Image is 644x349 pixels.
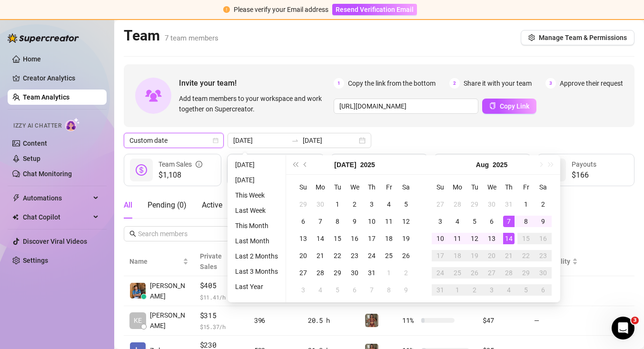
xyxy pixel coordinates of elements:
div: 1 [383,267,395,279]
div: 10 [435,233,446,244]
div: 29 [332,267,343,279]
td: 2025-07-08 [329,213,346,230]
img: Greek [365,314,378,327]
th: Fr [517,179,535,196]
td: 2025-08-12 [466,230,483,247]
div: 23 [537,250,549,261]
div: 14 [315,233,326,244]
div: 8 [520,216,532,227]
td: 2025-08-01 [517,196,535,213]
a: Chat Monitoring [23,170,72,178]
td: 2025-08-18 [449,247,466,264]
button: Copy Link [482,99,536,114]
div: 16 [349,233,360,244]
span: info-circle [196,159,202,170]
div: Est. Hours Worked [365,154,420,175]
td: 2025-07-27 [432,196,449,213]
div: 28 [452,199,463,210]
span: Chat Copilot [23,209,90,225]
td: 2025-06-30 [312,196,329,213]
span: Approve their request [560,78,623,89]
td: 2025-07-03 [363,196,380,213]
div: 8 [383,284,395,296]
td: 2025-07-30 [346,264,363,281]
div: 21 [503,250,515,261]
td: 2025-07-31 [363,264,380,281]
td: 2025-07-15 [329,230,346,247]
td: 2025-07-06 [295,213,312,230]
span: Automations [23,190,90,206]
button: Choose a year [493,155,507,174]
td: 2025-08-19 [466,247,483,264]
span: Custom date [129,133,218,148]
div: 3 [435,216,446,227]
td: 2025-08-26 [466,264,483,281]
div: 15 [520,233,532,244]
input: Search members [138,229,216,239]
td: 2025-08-15 [517,230,535,247]
li: This Week [231,189,282,201]
div: 4 [315,284,326,296]
div: 15 [332,233,343,244]
li: [DATE] [231,159,282,170]
div: 28 [503,267,515,279]
td: 2025-07-22 [329,247,346,264]
td: 2025-08-10 [432,230,449,247]
td: 2025-08-24 [432,264,449,281]
span: 3 [631,317,639,324]
td: 2025-08-06 [346,281,363,299]
div: 18 [383,233,395,244]
div: 20 [297,250,309,261]
div: 27 [435,199,446,210]
td: 2025-08-07 [500,213,517,230]
div: 19 [400,233,412,244]
li: Last Year [231,281,282,292]
a: Content [23,140,47,147]
button: Choose a month [334,155,356,174]
th: Name [124,247,194,276]
img: Chat Copilot [12,214,19,220]
div: 4 [383,199,395,210]
div: 25 [452,267,463,279]
div: 5 [520,284,532,296]
span: Copy Link [500,102,529,110]
button: Last year (Control + left) [290,155,300,174]
td: 2025-07-30 [483,196,500,213]
span: Share it with your team [464,78,532,89]
div: 31 [366,267,377,279]
span: $1,108 [159,170,202,181]
td: 2025-07-02 [346,196,363,213]
input: End date [303,135,357,146]
a: Discover Viral Videos [23,238,87,245]
span: $166 [572,170,596,181]
td: 2025-07-27 [295,264,312,281]
a: Team Analytics [23,93,69,101]
button: Previous month (PageUp) [300,155,311,174]
td: 2025-08-31 [432,281,449,299]
td: 2025-07-11 [380,213,397,230]
span: setting [528,34,535,41]
div: 27 [486,267,497,279]
span: search [129,230,136,237]
td: 2025-07-23 [346,247,363,264]
td: 2025-08-04 [449,213,466,230]
td: 2025-08-05 [329,281,346,299]
div: 13 [297,233,309,244]
th: Tu [466,179,483,196]
div: 11 [452,233,463,244]
td: 2025-08-23 [535,247,552,264]
div: 26 [400,250,412,261]
button: Manage Team & Permissions [521,30,634,45]
div: 6 [486,216,497,227]
div: 9 [537,216,549,227]
div: 22 [332,250,343,261]
div: 16 [537,233,549,244]
a: Creator Analytics [23,70,99,86]
div: 5 [400,199,412,210]
span: Manage Team & Permissions [539,34,627,41]
td: 2025-08-03 [295,281,312,299]
span: Name [129,256,181,267]
td: 2025-07-10 [363,213,380,230]
img: Chester Tagayun… [130,283,146,299]
div: 4 [452,216,463,227]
